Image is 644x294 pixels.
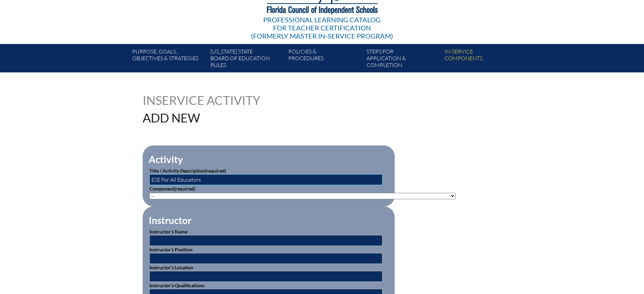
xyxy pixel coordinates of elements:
[149,168,226,174] label: Title / Activity Description
[149,229,187,234] label: Instructor’s Name
[149,247,192,252] label: Instructor’s Position
[208,47,286,72] a: [US_STATE] StateBoard of Education rules
[148,214,192,226] legend: Instructor
[364,47,442,72] a: Steps forapplication & completion
[149,265,193,270] label: Instructor’s Location
[442,47,520,72] a: In-servicecomponents
[143,112,365,124] h1: Add New
[149,186,195,191] label: Component
[149,193,456,199] select: activity_component[data][]
[143,94,279,106] h1: Inservice Activity
[251,16,393,40] div: Professional Learning Catalog (formerly Master In-service Program)
[129,47,207,72] a: Purpose, goals,objectives & strategies
[286,47,363,72] a: Policies &Procedures
[174,186,195,191] span: (required)
[273,24,371,32] span: for Teacher Certification
[149,282,204,288] label: Instructor’s Qualifications
[205,168,226,174] span: (required)
[148,154,184,165] legend: Activity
